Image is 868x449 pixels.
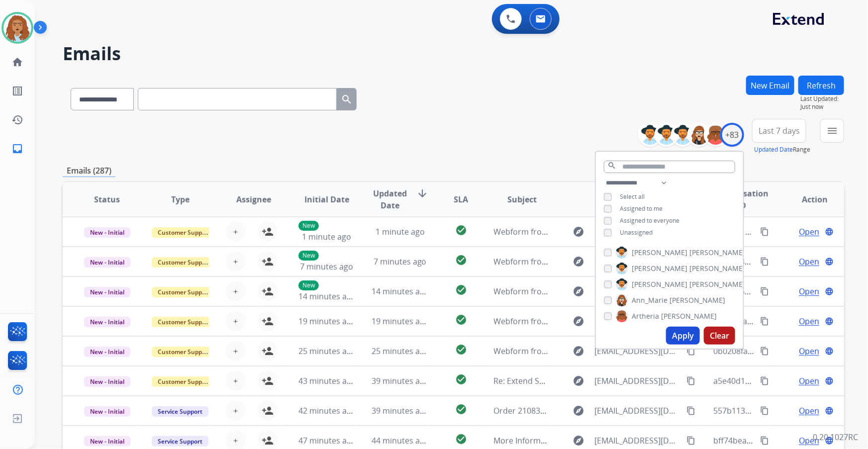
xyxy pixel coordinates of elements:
[826,125,838,137] mat-icon: menu
[720,123,744,147] div: +83
[152,436,208,447] span: Service Support
[372,405,429,416] span: 39 minutes ago
[152,347,216,357] span: Customer Support
[455,314,467,326] mat-icon: check_circle
[494,256,781,267] span: Webform from [EMAIL_ADDRESS][PERSON_NAME][DOMAIN_NAME] on [DATE]
[825,227,834,236] mat-icon: language
[152,376,216,387] span: Customer Support
[455,344,467,356] mat-icon: check_circle
[416,187,428,199] mat-icon: arrow_downward
[298,280,319,290] p: New
[262,226,274,238] mat-icon: person_add
[713,375,867,386] span: a5e40d17-1187-4e38-b010-d676078e9fb7
[374,256,427,267] span: 7 minutes ago
[689,248,745,258] span: [PERSON_NAME]
[494,346,719,357] span: Webform from [EMAIL_ADDRESS][DOMAIN_NAME] on [DATE]
[573,285,585,297] mat-icon: explore
[84,317,130,327] span: New - Initial
[760,347,769,356] mat-icon: content_copy
[573,435,585,447] mat-icon: explore
[752,119,806,143] button: Last 7 days
[620,228,653,237] span: Unassigned
[262,285,274,297] mat-icon: person_add
[689,264,745,273] span: [PERSON_NAME]
[455,254,467,266] mat-icon: check_circle
[632,279,687,289] span: [PERSON_NAME]
[455,403,467,415] mat-icon: check_circle
[454,193,468,205] span: SLA
[620,204,663,213] span: Assigned to me
[799,375,819,387] span: Open
[372,316,429,327] span: 19 minutes ago
[298,221,319,231] p: New
[573,315,585,327] mat-icon: explore
[632,311,659,321] span: Artheria
[63,44,844,64] h2: Emails
[302,231,351,242] span: 1 minute ago
[84,257,130,268] span: New - Initial
[341,93,353,105] mat-icon: search
[233,315,238,327] span: +
[825,317,834,326] mat-icon: language
[760,227,769,236] mat-icon: content_copy
[152,287,216,297] span: Customer Support
[11,85,23,97] mat-icon: list_alt
[84,406,130,417] span: New - Initial
[800,103,844,111] span: Just now
[771,182,844,217] th: Action
[800,95,844,103] span: Last Updated:
[620,216,679,225] span: Assigned to everyone
[825,257,834,266] mat-icon: language
[573,405,585,417] mat-icon: explore
[226,281,246,301] button: +
[573,375,585,387] mat-icon: explore
[632,264,687,273] span: [PERSON_NAME]
[825,376,834,385] mat-icon: language
[152,406,208,417] span: Service Support
[760,257,769,266] mat-icon: content_copy
[262,405,274,417] mat-icon: person_add
[226,371,246,391] button: +
[713,346,864,357] span: 0b0208fa-db43-4452-aa6e-2fa0c681c3dd
[84,436,130,447] span: New - Initial
[226,252,246,271] button: +
[226,401,246,421] button: +
[455,224,467,236] mat-icon: check_circle
[686,406,695,415] mat-icon: content_copy
[233,375,238,387] span: +
[760,287,769,296] mat-icon: content_copy
[298,405,356,416] span: 42 minutes ago
[620,192,645,201] span: Select all
[455,433,467,445] mat-icon: check_circle
[595,375,681,387] span: [EMAIL_ADDRESS][DOMAIN_NAME]
[666,327,700,345] button: Apply
[298,375,356,386] span: 43 minutes ago
[152,257,216,268] span: Customer Support
[11,56,23,68] mat-icon: home
[84,376,130,387] span: New - Initial
[63,165,115,177] p: Emails (287)
[84,227,130,238] span: New - Initial
[298,346,356,357] span: 25 minutes ago
[595,405,681,417] span: [EMAIL_ADDRESS][DOMAIN_NAME]
[713,405,865,416] span: 557b1136-1fe0-479c-91d5-876eea34844e
[233,405,238,417] span: +
[226,341,246,361] button: +
[494,226,719,237] span: Webform from [EMAIL_ADDRESS][DOMAIN_NAME] on [DATE]
[825,287,834,296] mat-icon: language
[233,345,238,357] span: +
[84,347,130,357] span: New - Initial
[233,226,238,238] span: +
[226,311,246,331] button: +
[507,193,537,205] span: Subject
[573,256,585,268] mat-icon: explore
[661,311,717,321] span: [PERSON_NAME]
[799,226,819,238] span: Open
[304,193,349,205] span: Initial Date
[799,256,819,268] span: Open
[372,435,429,446] span: 44 minutes ago
[3,14,31,42] img: avatar
[11,143,23,155] mat-icon: inbox
[686,347,695,356] mat-icon: content_copy
[595,345,681,357] span: [EMAIL_ADDRESS][DOMAIN_NAME]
